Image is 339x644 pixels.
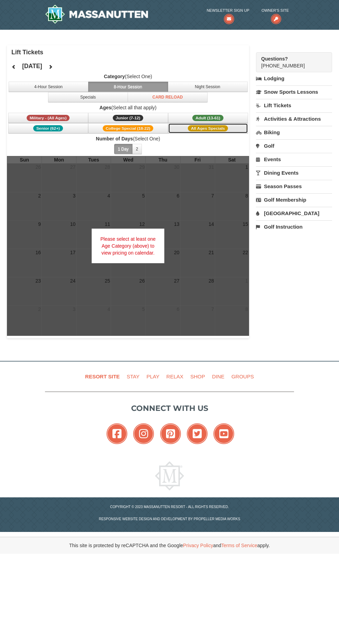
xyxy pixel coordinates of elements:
a: Dine [209,369,227,384]
p: Copyright © 2023 Massanutten Resort - All Rights Reserved. [40,504,299,509]
a: Events [256,153,332,166]
strong: Category [104,74,125,79]
a: Golf Membership [256,193,332,206]
label: (Select One) [7,135,249,142]
label: (Select One) [7,73,249,80]
a: Groups [229,369,257,384]
span: Owner's Site [262,7,289,14]
a: Lift Tickets [256,99,332,112]
span: Senior (62+) [33,125,63,131]
a: Lodging [256,72,332,85]
a: Season Passes [256,180,332,193]
button: 2 [132,144,142,154]
a: Owner's Site [262,7,289,21]
a: Terms of Service [221,543,257,548]
strong: Questions? [261,56,288,62]
button: 1 Day [114,144,132,154]
strong: Ages [100,105,111,110]
h4: [DATE] [22,63,42,70]
a: Resort Site [82,369,122,384]
a: Golf [256,139,332,152]
a: [GEOGRAPHIC_DATA] [256,207,332,220]
span: Adult (13-61) [192,115,223,121]
button: Military - (All Ages) [8,113,88,123]
a: Relax [164,369,186,384]
a: Golf Instruction [256,220,332,233]
button: Night Session [168,82,248,92]
p: Connect with us [45,403,294,414]
a: Responsive website design and development by Propeller Media Works [99,517,240,521]
button: All Ages Specials [168,123,248,134]
span: Junior (7-12) [113,115,144,121]
span: [PHONE_NUMBER] [261,55,320,68]
a: Biking [256,126,332,139]
a: Snow Sports Lessons [256,85,332,98]
button: 4-Hour Session [9,82,89,92]
a: Privacy Policy [183,543,213,548]
img: Massanutten Resort Logo [45,4,148,24]
button: 8-Hour Session [88,82,168,92]
a: Shop [187,369,208,384]
h4: Lift Tickets [11,49,249,56]
button: Senior (62+) [8,123,88,134]
a: Massanutten Resort [45,4,148,24]
span: College Special (18-22) [103,125,154,131]
button: Adult (13-61) [168,113,248,123]
span: Military - (All Ages) [27,115,70,121]
span: This site is protected by reCAPTCHA and the Google and apply. [69,542,270,549]
label: (Select all that apply) [7,104,249,111]
button: Specials [48,92,128,102]
img: Massanutten Resort Logo [155,461,184,490]
a: Play [144,369,162,384]
button: College Special (18-22) [88,123,168,134]
a: Activities & Attractions [256,112,332,125]
button: Junior (7-12) [88,113,168,123]
button: Card Reload [128,92,208,102]
a: Dining Events [256,166,332,179]
span: Newsletter Sign Up [207,7,249,14]
div: Please select at least one Age Category (above) to view pricing on calendar. [92,229,164,263]
a: Stay [124,369,142,384]
span: All Ages Specials [188,125,228,131]
strong: Number of Days [96,136,133,141]
a: Newsletter Sign Up [207,7,249,21]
